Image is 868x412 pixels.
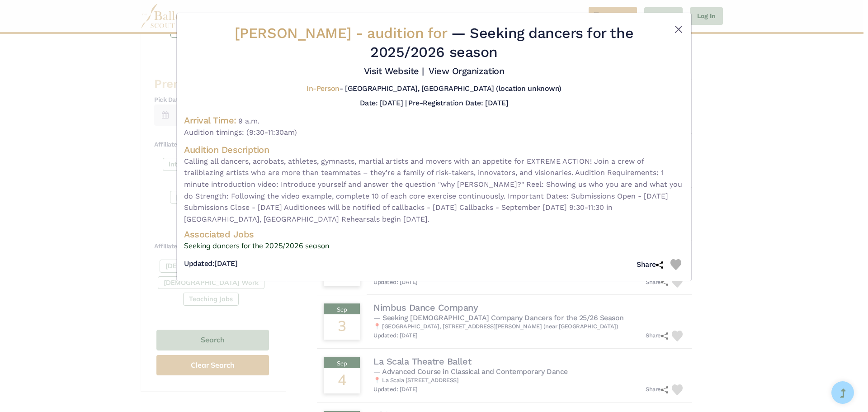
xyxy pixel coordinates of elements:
[235,24,451,42] span: [PERSON_NAME] -
[367,24,447,42] span: audition for
[184,259,214,268] span: Updated:
[184,156,684,225] span: Calling all dancers, acrobats, athletes, gymnasts, martial artists and movers with an appetite fo...
[184,127,684,138] span: Audition timings: (9:30-11:30am)
[429,66,504,76] a: View Organization
[673,24,684,35] button: Close
[184,115,236,126] h4: Arrival Time:
[238,117,259,125] span: 9 a.m.
[370,24,633,61] span: — Seeking dancers for the 2025/2026 season
[184,240,684,252] a: Seeking dancers for the 2025/2026 season
[184,228,684,240] h4: Associated Jobs
[360,99,406,107] h5: Date: [DATE] |
[307,84,561,94] h5: - [GEOGRAPHIC_DATA], [GEOGRAPHIC_DATA] (location unknown)
[184,144,684,156] h4: Audition Description
[307,84,340,93] span: In-Person
[408,99,508,107] h5: Pre-Registration Date: [DATE]
[637,260,663,270] h5: Share
[364,66,424,76] a: Visit Website |
[184,259,237,269] h5: [DATE]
